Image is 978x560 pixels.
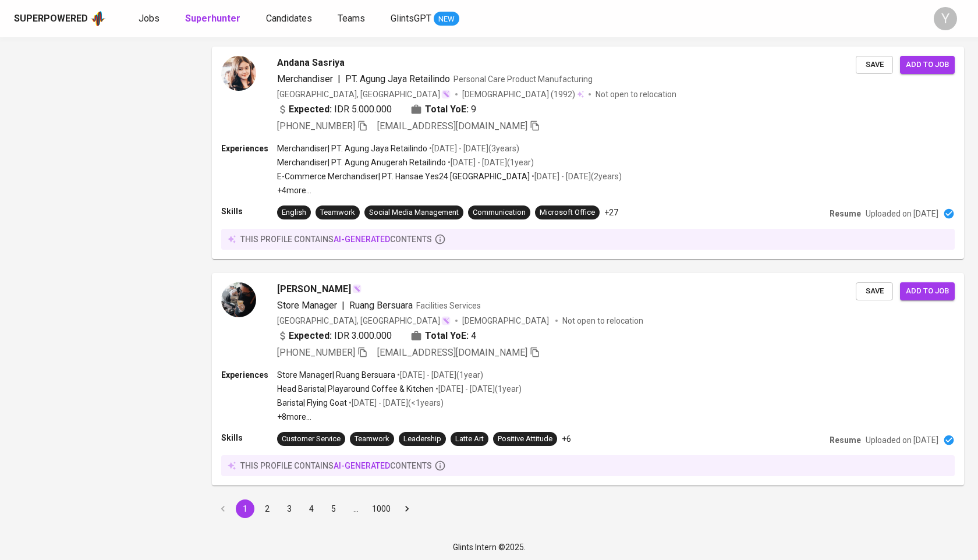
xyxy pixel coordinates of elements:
[289,329,332,343] b: Expected:
[391,12,459,26] a: GlintsGPT NEW
[398,499,416,518] button: Go to next page
[277,300,337,311] span: Store Manager
[355,434,389,445] div: Teamwork
[334,235,390,244] span: AI-generated
[302,499,321,518] button: Go to page 4
[277,73,333,84] span: Merchandiser
[221,205,277,217] p: Skills
[280,499,299,518] button: Go to page 3
[349,300,413,311] span: Ruang Bersuara
[14,12,88,26] div: Superpowered
[277,347,355,358] span: [PHONE_NUMBER]
[338,13,365,24] span: Teams
[416,301,481,310] span: Facilities Services
[282,207,306,218] div: English
[334,461,390,470] span: AI-generated
[462,88,584,100] div: (1992)
[934,7,957,30] div: Y
[277,397,347,409] p: Barista | Flying Goat
[395,369,483,381] p: • [DATE] - [DATE] ( 1 year )
[462,88,551,100] span: [DEMOGRAPHIC_DATA]
[221,282,256,317] img: ae36463e34b844cef94c57d385d80b8c.jpg
[425,102,469,116] b: Total YoE:
[455,434,484,445] div: Latte Art
[185,12,243,26] a: Superhunter
[530,171,622,182] p: • [DATE] - [DATE] ( 2 years )
[369,207,459,218] div: Social Media Management
[277,102,392,116] div: IDR 5.000.000
[258,499,277,518] button: Go to page 2
[596,88,676,100] p: Not open to relocation
[352,284,362,293] img: magic_wand.svg
[338,72,341,86] span: |
[139,12,162,26] a: Jobs
[212,47,964,259] a: Andana SasriyaMerchandiser|PT. Agung Jaya RetailindoPersonal Care Product Manufacturing[GEOGRAPHI...
[346,503,365,515] div: …
[900,282,955,300] button: Add to job
[338,12,367,26] a: Teams
[277,171,530,182] p: E-Commerce Merchandiser | PT. Hansae Yes24 [GEOGRAPHIC_DATA]
[540,207,595,218] div: Microsoft Office
[830,434,861,446] p: Resume
[277,56,345,70] span: Andana Sasriya
[277,143,427,154] p: Merchandiser | PT. Agung Jaya Retailindo
[604,207,618,218] p: +27
[277,411,522,423] p: +8 more ...
[434,383,522,395] p: • [DATE] - [DATE] ( 1 year )
[342,299,345,313] span: |
[277,185,622,196] p: +4 more ...
[562,433,571,445] p: +6
[277,383,434,395] p: Head Barista | Playaround Coffee & Kitchen
[266,13,312,24] span: Candidates
[425,329,469,343] b: Total YoE:
[221,56,256,91] img: 20d7ad00be11dfd0f23c28244e415ba9.jpg
[289,102,332,116] b: Expected:
[236,499,254,518] button: page 1
[221,432,277,444] p: Skills
[906,285,949,298] span: Add to job
[277,157,446,168] p: Merchandiser | PT. Agung Anugerah Retailindo
[320,207,355,218] div: Teamwork
[139,13,160,24] span: Jobs
[221,369,277,381] p: Experiences
[347,397,444,409] p: • [DATE] - [DATE] ( <1 years )
[240,460,432,472] p: this profile contains contents
[906,58,949,72] span: Add to job
[221,143,277,154] p: Experiences
[277,315,451,327] div: [GEOGRAPHIC_DATA], [GEOGRAPHIC_DATA]
[441,316,451,325] img: magic_wand.svg
[391,13,431,24] span: GlintsGPT
[427,143,519,154] p: • [DATE] - [DATE] ( 3 years )
[277,329,392,343] div: IDR 3.000.000
[462,315,551,327] span: [DEMOGRAPHIC_DATA]
[345,73,450,84] span: PT. Agung Jaya Retailindo
[368,499,394,518] button: Go to page 1000
[471,102,476,116] span: 9
[282,434,341,445] div: Customer Service
[471,329,476,343] span: 4
[14,10,106,27] a: Superpoweredapp logo
[403,434,441,445] div: Leadership
[377,347,527,358] span: [EMAIL_ADDRESS][DOMAIN_NAME]
[862,58,887,72] span: Save
[856,56,893,74] button: Save
[866,434,938,446] p: Uploaded on [DATE]
[900,56,955,74] button: Add to job
[277,120,355,132] span: [PHONE_NUMBER]
[90,10,106,27] img: app logo
[277,369,395,381] p: Store Manager | Ruang Bersuara
[434,13,459,25] span: NEW
[324,499,343,518] button: Go to page 5
[453,75,593,84] span: Personal Care Product Manufacturing
[562,315,643,327] p: Not open to relocation
[441,90,451,99] img: magic_wand.svg
[266,12,314,26] a: Candidates
[473,207,526,218] div: Communication
[866,208,938,219] p: Uploaded on [DATE]
[377,120,527,132] span: [EMAIL_ADDRESS][DOMAIN_NAME]
[862,285,887,298] span: Save
[830,208,861,219] p: Resume
[212,273,964,485] a: [PERSON_NAME]Store Manager|Ruang BersuaraFacilities Services[GEOGRAPHIC_DATA], [GEOGRAPHIC_DATA][...
[277,88,451,100] div: [GEOGRAPHIC_DATA], [GEOGRAPHIC_DATA]
[240,233,432,245] p: this profile contains contents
